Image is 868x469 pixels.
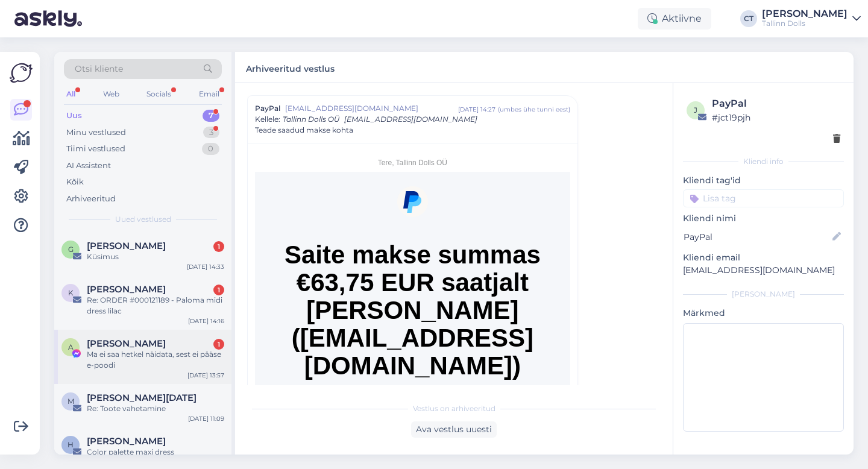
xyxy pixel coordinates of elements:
p: Märkmed [683,307,844,319]
div: 1 [213,285,224,295]
div: Küsimus [87,251,224,262]
input: Lisa tag [683,189,844,207]
div: Kliendi info [683,156,844,167]
div: AI Assistent [66,160,111,172]
p: Kliendi nimi [683,212,844,225]
div: CT [740,10,757,27]
div: ( umbes ühe tunni eest ) [498,105,570,114]
div: Color palette maxi dress [87,447,224,458]
span: Saite makse summas €63,75 EUR saatjalt [PERSON_NAME]([EMAIL_ADDRESS][DOMAIN_NAME]) [285,241,541,380]
div: 3 [203,127,219,139]
div: Tiimi vestlused [66,143,125,155]
div: Re: Toote vahetamine [87,403,224,414]
div: # jct19pjh [712,111,840,124]
div: 7 [203,110,219,122]
div: Web [101,86,122,102]
span: j [694,105,697,115]
span: Kerli Paltsmar [87,284,166,295]
span: PayPal [255,103,280,114]
div: [DATE] 13:57 [187,371,224,380]
span: Otsi kliente [75,63,123,75]
p: [EMAIL_ADDRESS][DOMAIN_NAME] [683,264,844,277]
span: G [68,245,74,254]
span: A [68,342,74,351]
a: [PERSON_NAME]Tallinn Dolls [762,9,861,28]
div: 1 [213,339,224,350]
div: Tallinn Dolls [762,19,848,28]
div: Socials [144,86,174,102]
div: Ma ei saa hetkel näidata, sest ei pääse e-poodi [87,349,224,371]
span: Maarja Raja [87,392,197,403]
img: Askly Logo [10,61,33,84]
span: Teade saadud makse kohta [255,125,353,136]
div: [DATE] 14:27 [458,105,495,114]
span: Vestlus on arhiveeritud [413,403,495,414]
img: PayPal [397,186,428,217]
label: Arhiveeritud vestlus [246,59,335,75]
p: Kliendi email [683,251,844,264]
span: M [68,397,74,406]
span: Tallinn Dolls OÜ [283,115,339,124]
div: Minu vestlused [66,127,126,139]
div: Uus [66,110,82,122]
span: Tere, Tallinn Dolls OÜ [378,159,447,167]
span: [EMAIL_ADDRESS][DOMAIN_NAME] [344,115,477,124]
span: K [68,288,74,297]
div: PayPal [712,96,840,111]
span: Abigai Peterson [87,338,166,349]
div: [PERSON_NAME] [762,9,848,19]
span: Kellele : [255,115,280,124]
div: [DATE] 11:09 [188,414,224,423]
div: Ava vestlus uuesti [411,421,497,438]
span: Greta Varb [87,241,166,251]
div: [PERSON_NAME] [683,289,844,300]
span: H [68,440,74,449]
span: Uued vestlused [115,214,171,225]
div: Re: ORDER #000121189 - Paloma midi dress lilac [87,295,224,316]
div: 0 [202,143,219,155]
p: Kliendi tag'id [683,174,844,187]
div: Email [197,86,222,102]
div: [DATE] 14:16 [188,316,224,326]
div: Aktiivne [638,8,711,30]
div: All [64,86,78,102]
div: Arhiveeritud [66,193,116,205]
span: [EMAIL_ADDRESS][DOMAIN_NAME] [285,103,458,114]
input: Lisa nimi [684,230,830,244]
span: Helina Kadak [87,436,166,447]
div: Kõik [66,176,84,188]
div: 1 [213,241,224,252]
div: [DATE] 14:33 [187,262,224,271]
